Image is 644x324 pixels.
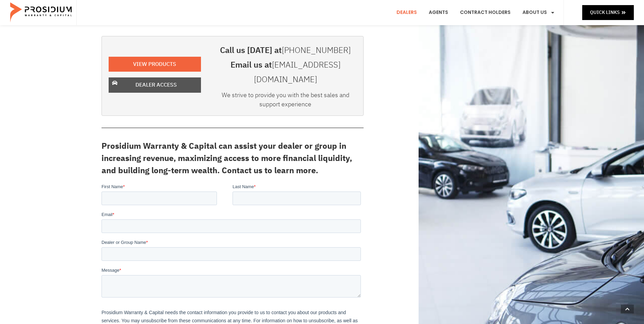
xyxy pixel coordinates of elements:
[215,58,356,87] h3: Email us at
[590,8,620,17] span: Quick Links
[135,80,177,90] span: Dealer Access
[215,90,356,112] div: We strive to provide you with the best sales and support experience
[215,43,356,58] h3: Call us [DATE] at
[582,5,634,20] a: Quick Links
[109,57,201,72] a: View Products
[133,59,176,69] span: View Products
[254,59,341,86] a: [EMAIL_ADDRESS][DOMAIN_NAME]
[102,140,364,177] h3: Prosidium Warranty & Capital can assist your dealer or group in increasing revenue, maximizing ac...
[282,44,351,56] a: [PHONE_NUMBER]
[109,77,201,93] a: Dealer Access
